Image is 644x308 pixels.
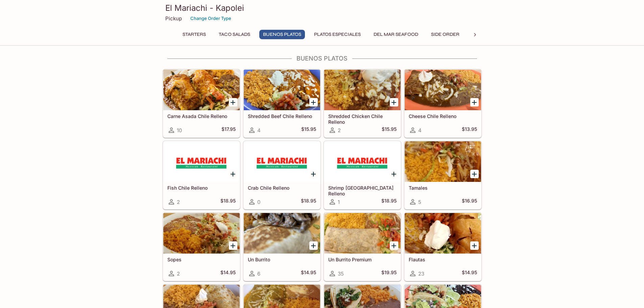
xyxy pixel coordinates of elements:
[390,241,398,250] button: Add Un Burrito Premium
[301,126,316,134] h5: $15.95
[404,213,481,281] a: Flautas23$14.95
[338,270,344,277] span: 35
[163,70,240,110] div: Carne Asada Chile Relleno
[328,257,397,262] h5: Un Burrito Premium
[179,30,210,39] button: Starters
[220,198,236,206] h5: $18.95
[404,69,481,138] a: Cheese Chile Relleno4$13.95
[309,98,318,106] button: Add Shredded Beef Chile Relleno
[370,30,422,39] button: Del Mar Seafood
[409,257,477,262] h5: Flautas
[324,141,401,209] a: Shrimp [GEOGRAPHIC_DATA] Relleno1$18.95
[418,127,422,134] span: 4
[301,198,316,206] h5: $18.95
[259,30,305,39] button: Buenos Platos
[187,13,234,24] button: Change Order Type
[324,70,401,110] div: Shredded Chicken Chile Relleno
[167,257,236,262] h5: Sopes
[229,241,237,250] button: Add Sopes
[405,141,481,182] div: Tamales
[338,199,340,205] span: 1
[338,127,341,134] span: 2
[324,141,401,182] div: Shrimp Chile Relleno
[229,170,237,178] button: Add Fish Chile Relleno
[409,113,477,119] h5: Cheese Chile Relleno
[243,141,320,209] a: Crab Chile Relleno0$18.95
[244,213,320,254] div: Un Burrito
[470,98,479,106] button: Add Cheese Chile Relleno
[409,185,477,191] h5: Tamales
[243,69,320,138] a: Shredded Beef Chile Relleno4$15.95
[243,213,320,281] a: Un Burrito6$14.95
[405,70,481,110] div: Cheese Chile Relleno
[328,113,397,124] h5: Shredded Chicken Chile Relleno
[215,30,254,39] button: Taco Salads
[381,269,397,278] h5: $19.95
[404,141,481,209] a: Tamales5$16.95
[382,126,397,134] h5: $15.95
[390,170,398,178] button: Add Shrimp Chile Relleno
[301,269,316,278] h5: $14.95
[324,69,401,138] a: Shredded Chicken Chile Relleno2$15.95
[462,269,477,278] h5: $14.95
[221,126,236,134] h5: $17.95
[165,15,182,22] p: Pickup
[390,98,398,106] button: Add Shredded Chicken Chile Relleno
[257,199,260,205] span: 0
[248,257,316,262] h5: Un Burrito
[244,70,320,110] div: Shredded Beef Chile Relleno
[310,30,364,39] button: Platos Especiales
[165,3,479,13] h3: El Mariachi - Kapolei
[309,170,318,178] button: Add Crab Chile Relleno
[324,213,401,254] div: Un Burrito Premium
[328,185,397,196] h5: Shrimp [GEOGRAPHIC_DATA] Relleno
[220,269,236,278] h5: $14.95
[462,126,477,134] h5: $13.95
[248,113,316,119] h5: Shredded Beef Chile Relleno
[167,113,236,119] h5: Carne Asada Chile Relleno
[177,127,182,134] span: 10
[244,141,320,182] div: Crab Chile Relleno
[163,69,240,138] a: Carne Asada Chile Relleno10$17.95
[163,213,240,254] div: Sopes
[470,170,479,178] button: Add Tamales
[427,30,463,39] button: Side Order
[177,199,180,205] span: 2
[177,270,180,277] span: 2
[324,213,401,281] a: Un Burrito Premium35$19.95
[229,98,237,106] button: Add Carne Asada Chile Relleno
[418,270,424,277] span: 23
[381,198,397,206] h5: $18.95
[257,127,261,134] span: 4
[418,199,421,205] span: 5
[163,213,240,281] a: Sopes2$14.95
[405,213,481,254] div: Flautas
[163,141,240,182] div: Fish Chile Relleno
[470,241,479,250] button: Add Flautas
[257,270,260,277] span: 6
[462,198,477,206] h5: $16.95
[248,185,316,191] h5: Crab Chile Relleno
[163,55,482,62] h4: Buenos Platos
[163,141,240,209] a: Fish Chile Relleno2$18.95
[167,185,236,191] h5: Fish Chile Relleno
[309,241,318,250] button: Add Un Burrito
